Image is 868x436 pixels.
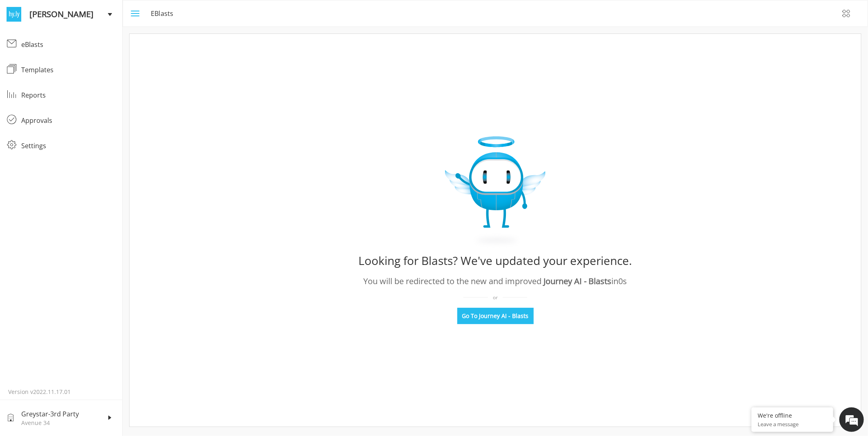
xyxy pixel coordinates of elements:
em: Submit [120,251,148,262]
div: Minimize live chat window [134,4,154,24]
div: Approvals [21,116,116,125]
button: menu [125,4,144,23]
span: Go To Journey AI - Blasts [462,312,529,320]
div: Reports [21,90,116,100]
span: We are offline. Please leave us a message. [17,103,143,185]
p: Version v2022.11.17.01 [8,388,114,396]
img: expiry_Image [445,136,546,248]
div: We're offline [758,412,827,419]
span: [PERSON_NAME] [29,8,107,20]
p: Leave a message [758,420,827,428]
span: Journey AI - Blasts [544,276,612,287]
div: Templates [21,65,116,75]
p: eBlasts [151,9,179,18]
div: or [463,294,527,301]
img: logo [7,7,21,22]
div: Leave a message [43,46,137,56]
img: d_692782471_company_1567716308916_692782471 [14,41,34,61]
div: eBlasts [21,40,116,49]
textarea: Type your message and click 'Submit' [4,223,156,251]
div: Settings [21,141,116,151]
div: You will be redirected to the new and improved in 0 s [364,275,627,287]
div: Looking for Blasts? We've updated your experience. [359,251,632,270]
button: Go To Journey AI - Blasts [457,308,534,324]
